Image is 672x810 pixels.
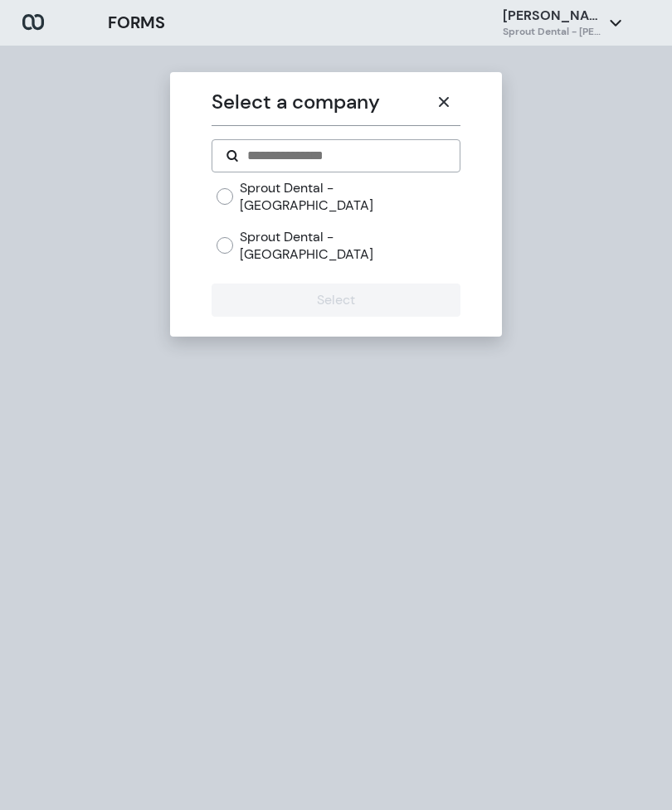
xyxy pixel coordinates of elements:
button: Select [212,284,460,317]
label: Sprout Dental - [GEOGRAPHIC_DATA] [240,228,460,264]
p: [PERSON_NAME] [503,7,602,25]
h3: FORMS [108,10,165,36]
label: Sprout Dental - [GEOGRAPHIC_DATA] [240,179,460,215]
p: Select a company [212,87,426,117]
h6: Sprout Dental - [PERSON_NAME] [503,25,602,39]
input: Search [246,146,446,166]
